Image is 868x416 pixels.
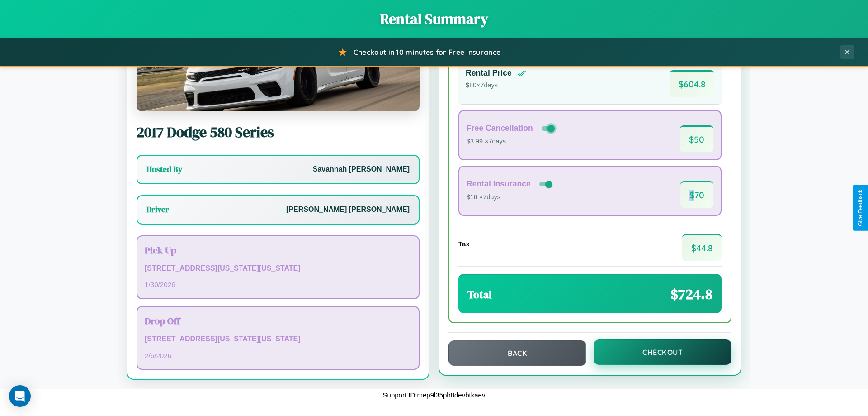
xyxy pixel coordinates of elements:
p: [STREET_ADDRESS][US_STATE][US_STATE] [145,333,411,346]
p: 2 / 6 / 2026 [145,349,411,362]
h3: Driver [146,204,169,215]
button: Back [448,340,586,366]
h3: Hosted By [146,164,182,175]
p: $10 × 7 days [467,191,554,203]
p: 1 / 30 / 2026 [145,278,411,291]
span: $ 50 [680,125,713,152]
h4: Free Cancellation [467,124,533,133]
span: $ 604.8 [670,70,714,97]
h4: Rental Insurance [467,179,531,189]
h2: 2017 Dodge 580 Series [137,122,420,142]
h3: Drop Off [145,314,411,327]
span: $ 70 [680,181,713,208]
p: Savannah [PERSON_NAME] [313,163,410,176]
span: Checkout in 10 minutes for Free Insurance [354,48,500,57]
h1: Rental Summary [9,9,859,29]
h4: Tax [458,240,470,248]
p: $ 80 × 7 days [466,80,526,91]
h3: Pick Up [145,244,411,257]
p: $3.99 × 7 days [467,136,557,148]
span: $ 724.8 [670,284,712,304]
button: Checkout [594,339,731,365]
h3: Total [467,287,492,302]
p: Support ID: mep9l35pb8devbtkaev [383,389,486,401]
div: Give Feedback [857,190,863,226]
p: [STREET_ADDRESS][US_STATE][US_STATE] [145,262,411,275]
p: [PERSON_NAME] [PERSON_NAME] [286,203,410,216]
span: $ 44.8 [682,234,722,261]
h4: Rental Price [466,68,512,78]
div: Open Intercom Messenger [9,385,31,407]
